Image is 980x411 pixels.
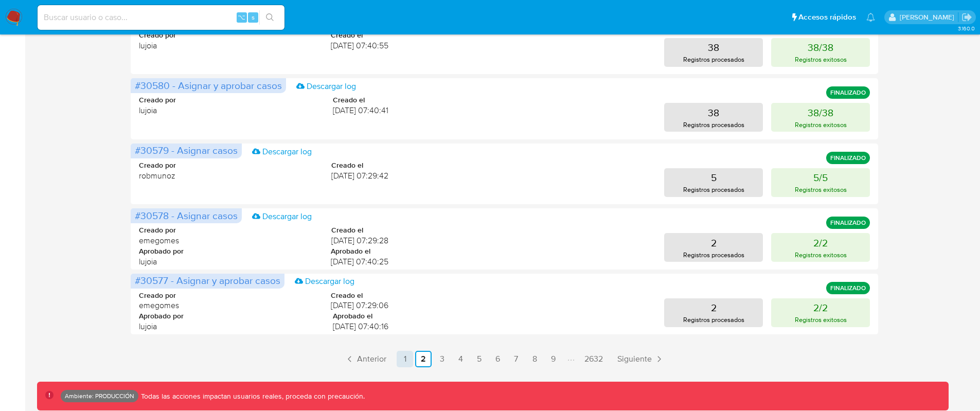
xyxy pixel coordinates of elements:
[798,12,856,23] span: Accesos rápidos
[961,12,972,23] a: Salir
[238,12,245,22] span: ⌥
[958,24,975,32] span: 3.160.0
[65,394,134,398] p: Ambiente: PRODUCCIÓN
[900,12,958,22] p: omar.guzman@mercadolibre.com.co
[259,10,280,25] button: search-icon
[866,13,875,22] a: Notificaciones
[38,11,284,24] input: Buscar usuario o caso...
[138,391,365,401] p: Todas las acciones impactan usuarios reales, proceda con precaución.
[252,12,255,22] span: s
